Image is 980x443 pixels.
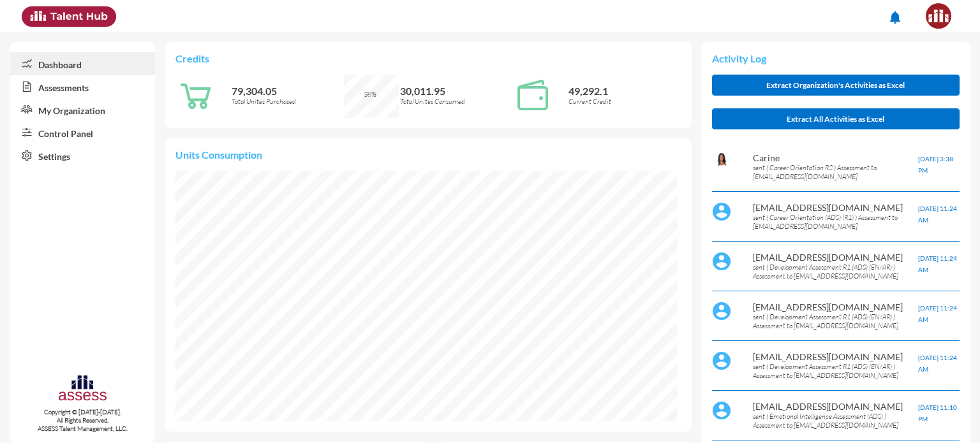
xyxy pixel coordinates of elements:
[918,354,957,373] span: [DATE] 11:24 AM
[712,202,731,221] img: default%20profile%20image.svg
[918,403,957,423] span: [DATE] 11:10 PM
[753,252,918,263] p: [EMAIL_ADDRESS][DOMAIN_NAME]
[712,152,731,166] img: b63dac60-c124-11ea-b896-7f3761cfa582_Carine.PNG
[10,98,155,121] a: My Organization
[364,90,376,99] span: 38%
[712,351,731,370] img: default%20profile%20image.svg
[232,97,344,106] p: Total Unites Purchased
[918,254,957,273] span: [DATE] 11:24 AM
[10,144,155,167] a: Settings
[753,312,918,330] p: sent ( Development Assessment R1 (ADS) (EN/AR) ) Assessment to [EMAIL_ADDRESS][DOMAIN_NAME]
[918,304,957,323] span: [DATE] 11:24 AM
[753,362,918,380] p: sent ( Development Assessment R1 (ADS) (EN/AR) ) Assessment to [EMAIL_ADDRESS][DOMAIN_NAME]
[712,401,731,420] img: default%20profile%20image.svg
[712,75,960,96] button: Extract Organization's Activities as Excel
[753,263,918,280] p: sent ( Development Assessment R1 (ADS) (EN/AR) ) Assessment to [EMAIL_ADDRESS][DOMAIN_NAME]
[753,152,918,163] p: Carine
[753,301,918,312] p: [EMAIL_ADDRESS][DOMAIN_NAME]
[753,202,918,213] p: [EMAIL_ADDRESS][DOMAIN_NAME]
[918,155,953,174] span: [DATE] 3:38 PM
[400,97,512,106] p: Total Unites Consumed
[568,97,681,106] p: Current Credit
[712,301,731,321] img: default%20profile%20image.svg
[753,213,918,231] p: sent ( Career Orientation (ADS) (R1) ) Assessment to [EMAIL_ADDRESS][DOMAIN_NAME]
[175,149,681,161] p: Units Consumption
[753,163,918,181] p: sent ( Career Orientation R2 ) Assessment to [EMAIL_ADDRESS][DOMAIN_NAME]
[712,52,960,64] p: Activity Log
[753,351,918,362] p: [EMAIL_ADDRESS][DOMAIN_NAME]
[10,52,155,75] a: Dashboard
[10,121,155,144] a: Control Panel
[712,108,960,129] button: Extract All Activities as Excel
[175,52,681,64] p: Credits
[918,205,957,224] span: [DATE] 11:24 AM
[712,252,731,271] img: default%20profile%20image.svg
[10,408,155,433] p: Copyright © [DATE]-[DATE]. All Rights Reserved. ASSESS Talent Management, LLC.
[753,401,918,412] p: [EMAIL_ADDRESS][DOMAIN_NAME]
[10,75,155,98] a: Assessments
[400,85,512,97] p: 30,011.95
[753,412,918,430] p: sent ( Emotional Intelligence Assessment (ADS) ) Assessment to [EMAIL_ADDRESS][DOMAIN_NAME]
[57,374,108,405] img: assesscompany-logo.png
[887,10,903,25] mat-icon: notifications
[232,85,344,97] p: 79,304.05
[568,85,681,97] p: 49,292.1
